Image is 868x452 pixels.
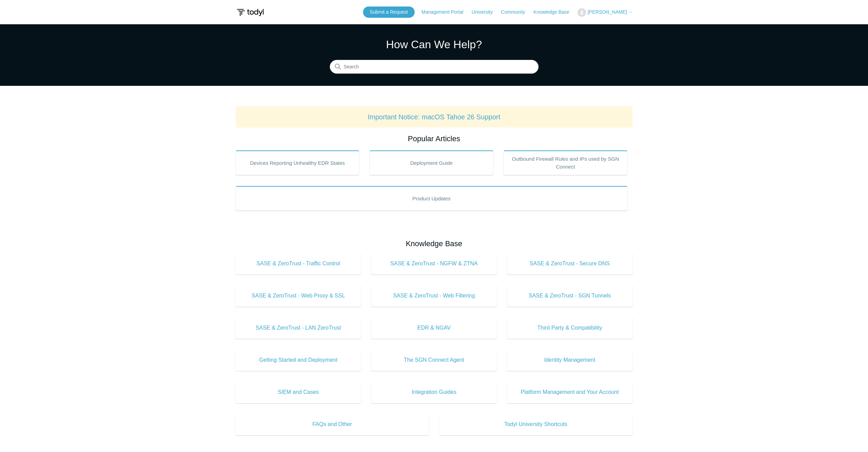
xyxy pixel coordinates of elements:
[587,9,627,15] span: [PERSON_NAME]
[236,150,360,175] a: Devices Reporting Unhealthy EDR States
[507,381,633,403] a: Platform Management and Your Account
[371,253,497,275] a: SASE & ZeroTrust - NGFW & ZTNA
[371,317,497,339] a: EDR & NGAV
[517,388,622,396] span: Platform Management and Your Account
[236,317,361,339] a: SASE & ZeroTrust - LAN ZeroTrust
[381,388,487,396] span: Integration Guides
[450,420,622,428] span: Todyl University Shortcuts
[246,260,351,268] span: SASE & ZeroTrust - Traffic Control
[236,133,633,144] h2: Popular Articles
[381,324,487,332] span: EDR & NGAV
[246,324,351,332] span: SASE & ZeroTrust - LAN ZeroTrust
[370,150,493,175] a: Deployment Guide
[330,60,539,74] input: Search
[236,349,361,371] a: Getting Started and Deployment
[363,6,415,18] a: Submit a Request
[368,113,501,121] a: Important Notice: macOS Tahoe 26 Support
[471,9,499,16] a: University
[236,381,361,403] a: SIEM and Cases
[517,324,622,332] span: Third Party & Compatibility
[504,150,627,175] a: Outbound Firewall Rules and IPs used by SGN Connect
[507,317,633,339] a: Third Party & Compatibility
[507,349,633,371] a: Identity Management
[533,9,576,16] a: Knowledge Base
[371,285,497,307] a: SASE & ZeroTrust - Web Filtering
[517,260,622,268] span: SASE & ZeroTrust - Secure DNS
[236,6,265,19] img: Todyl Support Center Help Center home page
[246,388,351,396] span: SIEM and Cases
[246,356,351,364] span: Getting Started and Deployment
[517,292,622,300] span: SASE & ZeroTrust - SGN Tunnels
[246,292,351,300] span: SASE & ZeroTrust - Web Proxy & SSL
[371,381,497,403] a: Integration Guides
[330,36,539,53] h1: How Can We Help?
[236,285,361,307] a: SASE & ZeroTrust - Web Proxy & SSL
[236,253,361,275] a: SASE & ZeroTrust - Traffic Control
[236,413,429,435] a: FAQs and Other
[517,356,622,364] span: Identity Management
[381,292,487,300] span: SASE & ZeroTrust - Web Filtering
[422,9,470,16] a: Management Portal
[507,285,633,307] a: SASE & ZeroTrust - SGN Tunnels
[246,420,419,428] span: FAQs and Other
[371,349,497,371] a: The SGN Connect Agent
[501,9,532,16] a: Community
[381,260,487,268] span: SASE & ZeroTrust - NGFW & ZTNA
[439,413,633,435] a: Todyl University Shortcuts
[578,8,632,17] button: [PERSON_NAME]
[236,186,627,211] a: Product Updates
[507,253,633,275] a: SASE & ZeroTrust - Secure DNS
[381,356,487,364] span: The SGN Connect Agent
[236,238,633,249] h2: Knowledge Base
